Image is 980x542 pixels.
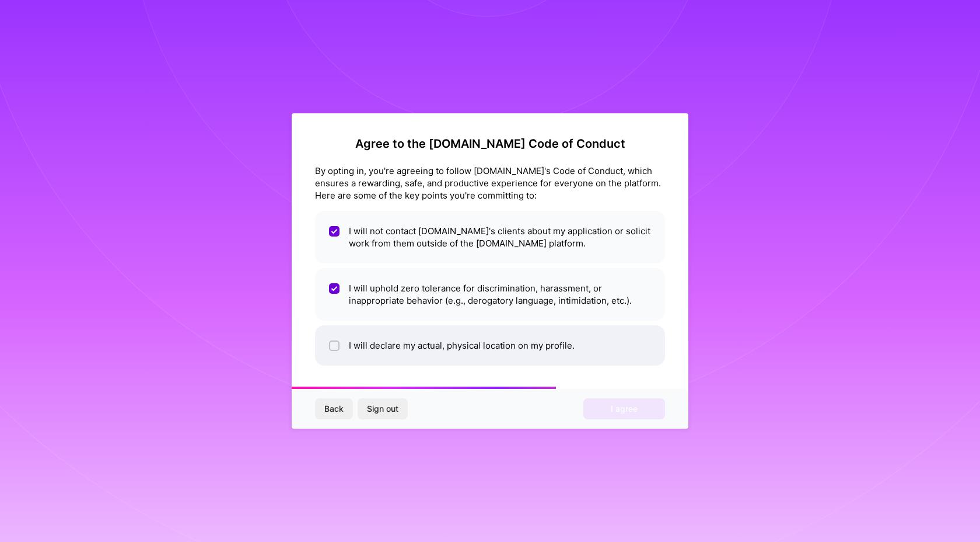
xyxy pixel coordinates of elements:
[324,403,344,415] span: Back
[315,165,665,201] div: By opting in, you're agreeing to follow [DOMAIN_NAME]'s Code of Conduct, which ensures a rewardin...
[367,403,398,415] span: Sign out
[315,211,665,263] li: I will not contact [DOMAIN_NAME]'s clients about my application or solicit work from them outside...
[315,137,665,151] h2: Agree to the [DOMAIN_NAME] Code of Conduct
[315,268,665,321] li: I will uphold zero tolerance for discrimination, harassment, or inappropriate behavior (e.g., der...
[315,325,665,366] li: I will declare my actual, physical location on my profile.
[315,398,353,419] button: Back
[358,398,408,419] button: Sign out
